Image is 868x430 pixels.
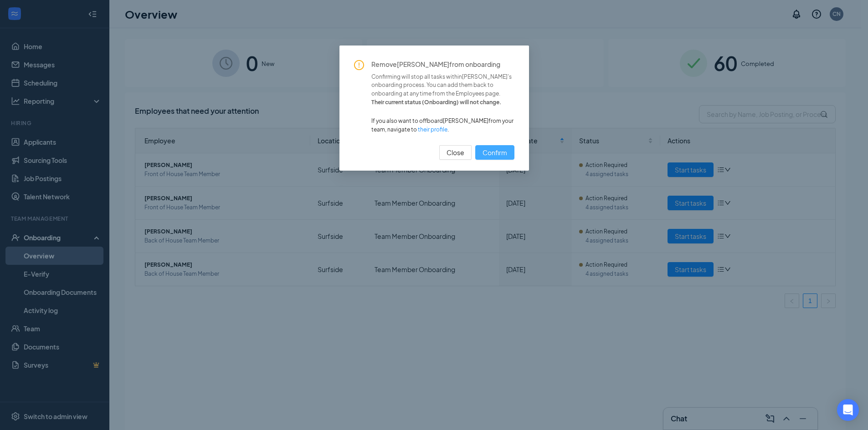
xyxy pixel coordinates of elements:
[371,73,514,99] span: Confirming will stop all tasks within [PERSON_NAME] 's onboarding process. You can add them back ...
[837,399,859,421] div: Open Intercom Messenger
[483,147,507,157] span: Confirm
[439,145,472,160] button: Close
[475,145,514,160] button: Confirm
[371,60,514,69] span: Remove [PERSON_NAME] from onboarding
[354,60,364,70] span: exclamation-circle
[418,126,447,133] a: their profile
[447,147,464,157] span: Close
[371,98,514,107] span: Their current status ( Onboarding ) will not change.
[371,117,514,134] span: If you also want to offboard [PERSON_NAME] from your team, navigate to .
